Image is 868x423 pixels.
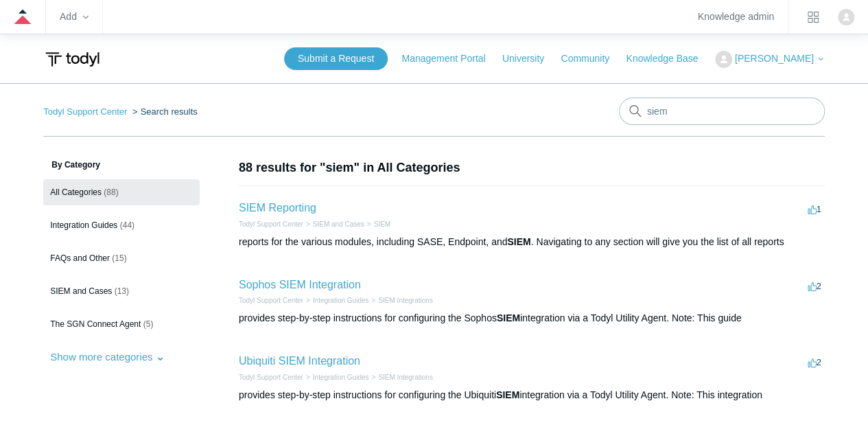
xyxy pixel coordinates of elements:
[43,159,200,171] h3: By Category
[808,281,821,291] span: 2
[378,297,432,304] a: SIEM Integrations
[43,106,127,117] a: Todyl Support Center
[239,219,303,229] li: Todyl Support Center
[313,297,369,304] a: Integration Guides
[60,13,89,21] zd-hc-trigger: Add
[808,204,821,214] span: 1
[838,9,854,25] zd-hc-trigger: Click your profile icon to open the profile menu
[808,357,821,367] span: 2
[364,219,390,229] li: SIEM
[239,279,361,290] a: Sophos SIEM Integration
[239,374,303,381] a: Todyl Support Center
[239,388,825,402] div: provides step-by-step instructions for configuring the Ubiquiti integration via a Todyl Utility A...
[50,187,102,197] span: All Categories
[378,374,432,381] a: SIEM Integrations
[284,47,388,70] a: Submit a Request
[50,220,117,230] span: Integration Guides
[698,13,774,21] a: Knowledge admin
[43,245,200,271] a: FAQs and Other (15)
[115,286,129,296] span: (13)
[43,212,200,238] a: Integration Guides (44)
[561,52,623,66] a: Community
[239,311,825,325] div: provides step-by-step instructions for configuring the Sophos integration via a Todyl Utility Age...
[239,159,825,177] h1: 88 results for "siem" in All Categories
[239,295,303,306] li: Todyl Support Center
[313,220,364,228] a: SIEM and Cases
[43,311,200,337] a: The SGN Connect Agent (5)
[239,220,303,228] a: Todyl Support Center
[735,53,814,64] span: [PERSON_NAME]
[626,52,712,66] a: Knowledge Base
[130,106,198,117] li: Search results
[401,52,499,66] a: Management Portal
[502,52,558,66] a: University
[239,202,316,214] a: SIEM Reporting
[112,253,126,263] span: (15)
[374,220,390,228] a: SIEM
[239,297,303,304] a: Todyl Support Center
[43,47,102,72] img: Todyl Support Center Help Center home page
[303,219,364,229] li: SIEM and Cases
[143,319,154,329] span: (5)
[50,286,112,296] span: SIEM and Cases
[120,220,134,230] span: (44)
[313,374,369,381] a: Integration Guides
[507,236,530,247] em: SIEM
[43,179,200,205] a: All Categories (88)
[619,98,825,125] input: Search
[303,295,369,306] li: Integration Guides
[497,312,520,323] em: SIEM
[239,372,303,382] li: Todyl Support Center
[50,253,110,263] span: FAQs and Other
[496,389,519,400] em: SIEM
[104,187,118,197] span: (88)
[368,372,432,382] li: SIEM Integrations
[838,9,854,25] img: user avatar
[239,355,360,367] a: Ubiquiti SIEM Integration
[239,235,825,249] div: reports for the various modules, including SASE, Endpoint, and . Navigating to any section will g...
[43,344,171,369] button: Show more categories
[303,372,369,382] li: Integration Guides
[50,319,141,329] span: The SGN Connect Agent
[43,278,200,304] a: SIEM and Cases (13)
[43,106,130,117] li: Todyl Support Center
[715,51,825,68] button: [PERSON_NAME]
[368,295,432,306] li: SIEM Integrations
